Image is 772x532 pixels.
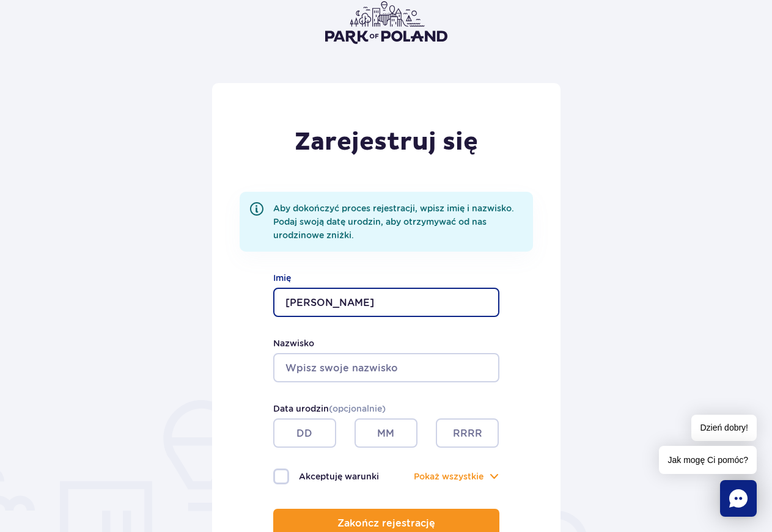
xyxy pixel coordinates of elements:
div: Chat [720,480,757,517]
input: DD [273,418,336,448]
span: (opcjonalnie) [329,404,386,414]
label: Akceptuję warunki [273,468,386,484]
label: Nazwisko [273,337,499,350]
input: Wpisz swoje nazwisko [273,353,499,382]
div: Aby dokończyć proces rejestracji, wpisz imię i nazwisko. Podaj swoją datę urodzin, aby otrzymywać... [240,192,533,252]
button: Pokaż wszystkie [414,470,483,483]
input: RRRR [436,418,499,448]
p: Zakończ rejestrację [337,518,435,529]
legend: Data urodzin [273,402,499,415]
label: Imię [273,271,499,285]
img: Park of Poland logo [325,1,447,44]
span: Dzień dobry! [691,415,757,441]
input: Wpisz swoje imię [273,288,499,317]
input: MM [355,418,417,448]
h1: Zarejestruj się [295,127,478,158]
span: Jak mogę Ci pomóc? [659,446,757,474]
